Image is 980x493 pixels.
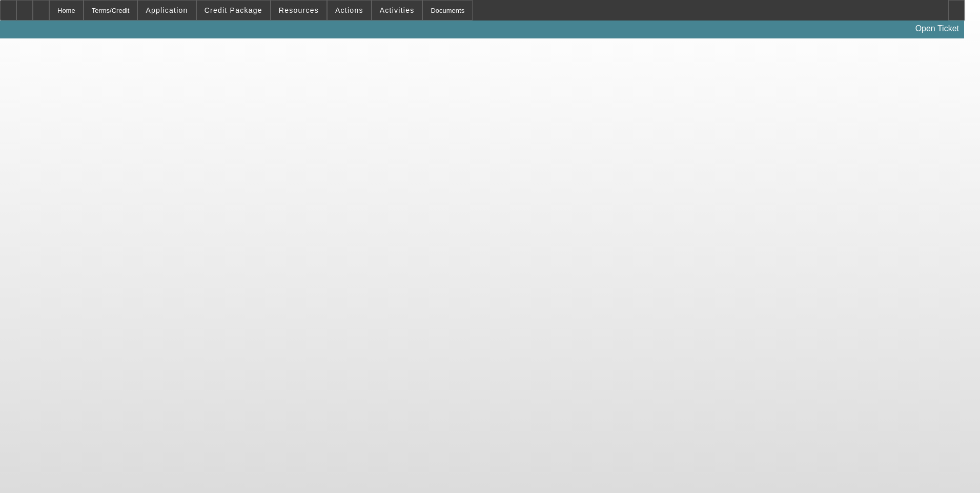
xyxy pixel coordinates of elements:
span: Actions [335,6,363,14]
span: Credit Package [205,6,262,14]
span: Activities [380,6,415,14]
span: Resources [279,6,319,14]
button: Application [138,1,195,20]
a: Open Ticket [911,20,963,37]
button: Actions [328,1,371,20]
button: Credit Package [197,1,270,20]
span: Application [146,6,188,14]
button: Activities [372,1,422,20]
button: Resources [271,1,326,20]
